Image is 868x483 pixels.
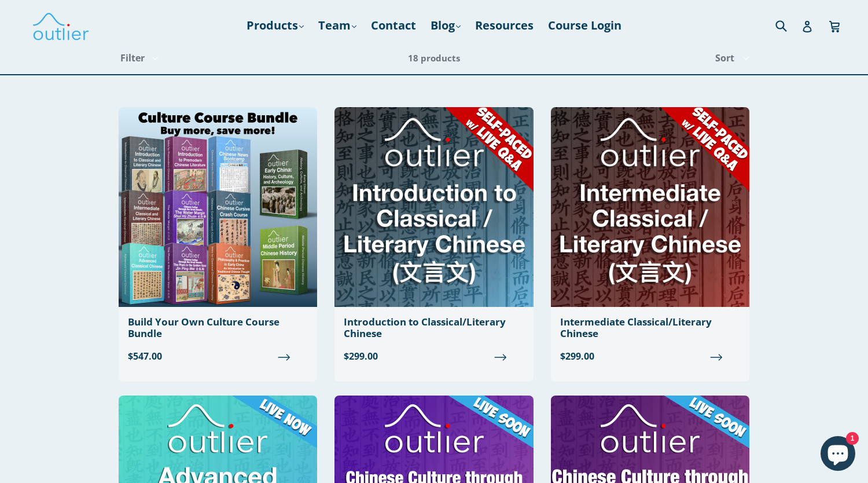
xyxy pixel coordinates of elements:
[560,316,740,340] div: Intermediate Classical/Literary Chinese
[425,15,466,36] a: Blog
[560,349,740,363] span: $299.00
[344,349,524,363] span: $299.00
[542,15,627,36] a: Course Login
[773,13,804,37] input: Search
[128,316,308,340] div: Build Your Own Culture Course Bundle
[408,52,460,64] span: 18 products
[119,107,317,307] img: Build Your Own Culture Course Bundle
[241,15,310,36] a: Products
[365,15,422,36] a: Contact
[32,9,90,42] img: Outlier Linguistics
[817,436,859,474] inbox-online-store-chat: Shopify online store chat
[344,316,524,340] div: Introduction to Classical/Literary Chinese
[334,107,533,307] img: Introduction to Classical/Literary Chinese
[334,107,533,372] a: Introduction to Classical/Literary Chinese $299.00
[128,349,308,363] span: $547.00
[312,15,362,36] a: Team
[551,107,749,372] a: Intermediate Classical/Literary Chinese $299.00
[119,107,317,372] a: Build Your Own Culture Course Bundle $547.00
[551,107,749,307] img: Intermediate Classical/Literary Chinese
[469,15,539,36] a: Resources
